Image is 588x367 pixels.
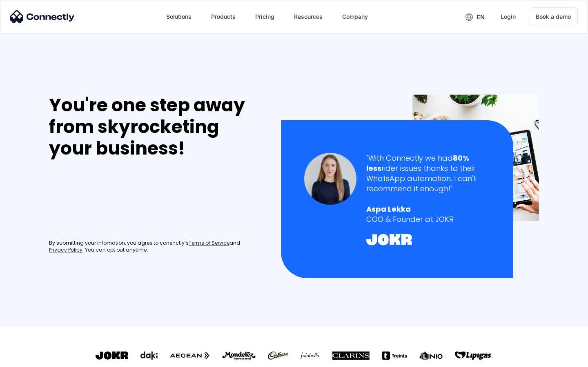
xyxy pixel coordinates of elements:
aside: Language selected: English [8,353,49,364]
div: Resources [294,11,323,22]
ul: Language list [16,353,49,364]
div: Pricing [255,11,274,22]
div: COO & Founder at JOKR [366,214,490,224]
div: Login [501,11,516,22]
a: Privacy Policy [49,247,82,254]
a: Login [494,7,522,27]
div: You're one step away from skyrocketing your business! [49,95,264,159]
div: By submitting your infomation, you agree to conenctly’s and . You can opt out anytime. [49,240,264,254]
a: Book a demo [529,7,578,26]
a: Pricing [249,7,281,27]
div: Products [211,11,236,22]
iframe: Form 0 [49,169,171,230]
strong: Aspa Lekka [366,204,411,214]
a: Terms of Service [189,240,229,247]
strong: 80% less [366,153,469,173]
div: Company [342,11,368,22]
img: Connectly Logo [10,10,75,23]
div: "With Connectly we had rider issues thanks to their WhatsApp automation. I can't recommend it eno... [366,153,490,194]
div: en [477,11,485,23]
div: Solutions [166,11,192,22]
